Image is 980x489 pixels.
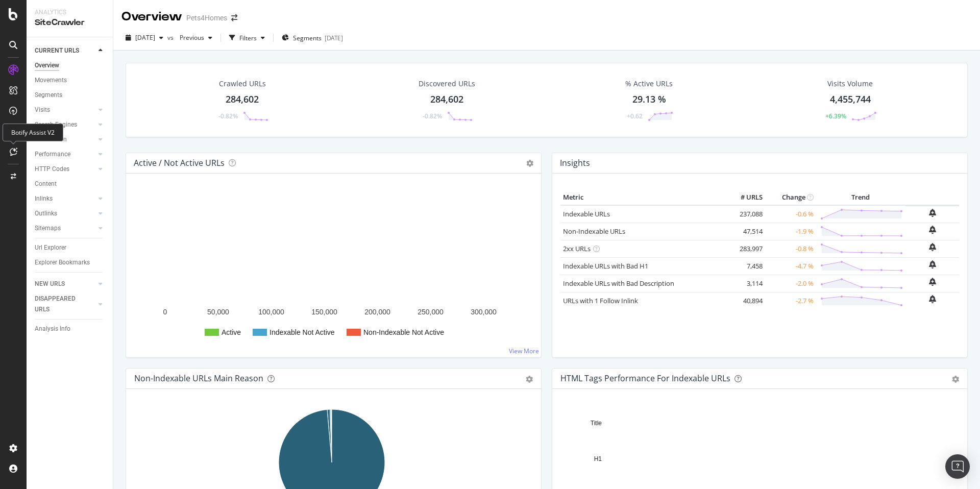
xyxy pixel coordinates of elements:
th: # URLS [724,190,765,205]
div: % Active URLs [625,79,673,89]
span: Previous [176,33,204,42]
div: Performance [35,149,70,160]
td: 237,088 [724,205,765,223]
div: Crawled URLs [219,79,266,89]
text: Title [591,420,602,427]
text: 100,000 [258,308,284,316]
button: Previous [176,30,216,46]
div: bell-plus [929,243,936,251]
a: Performance [35,149,95,160]
span: 2025 Aug. 31st [135,33,155,42]
div: Botify Assist V2 [3,124,63,141]
span: Segments [293,34,322,42]
a: Distribution [35,134,95,145]
div: Content [35,179,57,189]
button: Segments[DATE] [278,30,347,46]
div: Overview [35,60,59,71]
div: bell-plus [929,260,936,268]
div: Url Explorer [35,242,66,253]
div: -0.82% [423,112,442,120]
div: Overview [121,8,182,26]
div: Inlinks [35,193,53,204]
td: 40,894 [724,292,765,309]
a: Analysis Info [35,324,106,334]
div: bell-plus [929,295,936,303]
td: -1.9 % [765,223,816,240]
div: bell-plus [929,209,936,217]
td: -0.8 % [765,240,816,257]
a: Segments [35,90,106,101]
a: Non-Indexable URLs [563,227,625,236]
td: 7,458 [724,257,765,275]
div: SiteCrawler [35,17,105,29]
a: Sitemaps [35,223,95,234]
a: DISAPPEARED URLS [35,294,95,315]
div: bell-plus [929,278,936,286]
a: Explorer Bookmarks [35,257,106,268]
div: [DATE] [325,34,343,42]
td: -2.7 % [765,292,816,309]
div: DISAPPEARED URLS [35,294,86,315]
td: 283,997 [724,240,765,257]
div: Pets4Homes [186,13,227,23]
h4: Active / Not Active URLs [134,156,225,170]
td: 47,514 [724,223,765,240]
a: Search Engines [35,119,95,130]
div: Explorer Bookmarks [35,257,90,268]
text: Active [222,328,241,336]
text: 150,000 [311,308,337,316]
div: Filters [239,34,257,42]
div: -0.82% [218,112,238,120]
a: Visits [35,105,95,115]
a: Outlinks [35,208,95,219]
div: bell-plus [929,226,936,234]
a: NEW URLS [35,279,95,289]
text: Indexable Not Active [269,328,335,336]
div: CURRENT URLS [35,45,79,56]
div: Search Engines [35,119,77,130]
div: +0.62 [627,112,643,120]
text: 0 [163,308,167,316]
a: View More [509,347,539,355]
th: Metric [560,190,724,205]
text: 250,000 [418,308,444,316]
div: 4,455,744 [830,93,871,106]
div: Discovered URLs [419,79,475,89]
text: H1 [594,455,602,462]
div: NEW URLS [35,279,65,289]
div: gear [952,376,959,383]
button: [DATE] [121,30,167,46]
a: Inlinks [35,193,95,204]
span: vs [167,33,176,42]
a: Indexable URLs with Bad Description [563,279,674,288]
div: 29.13 % [632,93,666,106]
div: Segments [35,90,62,101]
div: Non-Indexable URLs Main Reason [134,373,263,383]
a: Url Explorer [35,242,106,253]
h4: Insights [560,156,590,170]
div: arrow-right-arrow-left [231,14,237,21]
div: Visits [35,105,50,115]
a: URLs with 1 Follow Inlink [563,296,638,305]
th: Change [765,190,816,205]
a: Content [35,179,106,189]
a: Indexable URLs with Bad H1 [563,261,648,271]
div: 284,602 [226,93,259,106]
div: Open Intercom Messenger [945,454,970,479]
a: 2xx URLs [563,244,591,253]
div: Sitemaps [35,223,61,234]
td: -0.6 % [765,205,816,223]
div: +6.39% [825,112,846,120]
a: Indexable URLs [563,209,610,218]
div: Analytics [35,8,105,17]
text: 200,000 [364,308,390,316]
i: Options [526,160,533,167]
div: gear [526,376,533,383]
th: Trend [816,190,905,205]
svg: A chart. [134,190,533,349]
a: Movements [35,75,106,86]
a: CURRENT URLS [35,45,95,56]
div: HTTP Codes [35,164,69,175]
text: 300,000 [471,308,497,316]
